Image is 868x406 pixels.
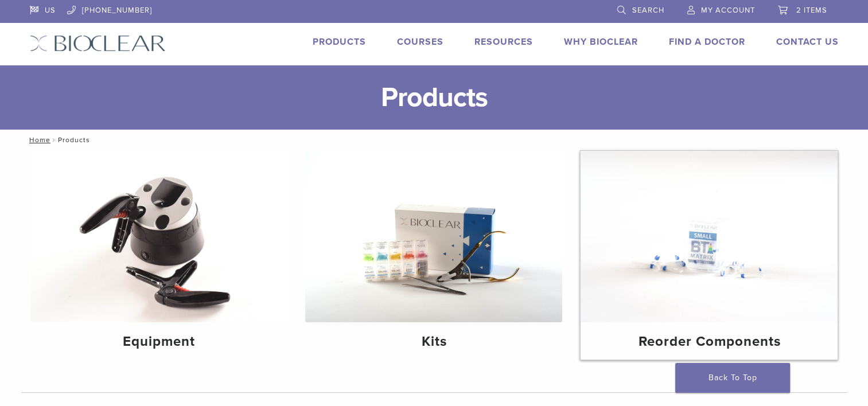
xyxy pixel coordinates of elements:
img: Bioclear [30,35,166,52]
span: My Account [701,6,755,15]
h4: Reorder Components [590,331,828,352]
a: Home [26,136,50,144]
a: Products [313,36,366,48]
span: 2 items [796,6,827,15]
a: Kits [305,151,562,360]
nav: Products [21,130,847,150]
a: Back To Top [675,363,790,393]
a: Resources [474,36,533,48]
span: / [50,137,58,143]
a: Why Bioclear [564,36,638,48]
h4: Kits [314,331,553,352]
span: Search [632,6,664,15]
a: Find A Doctor [669,36,745,48]
a: Reorder Components [581,151,838,360]
img: Reorder Components [581,151,838,322]
h4: Equipment [40,331,278,352]
a: Courses [397,36,443,48]
img: Kits [305,151,562,322]
a: Contact Us [776,36,839,48]
img: Equipment [30,151,287,322]
a: Equipment [30,151,287,360]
